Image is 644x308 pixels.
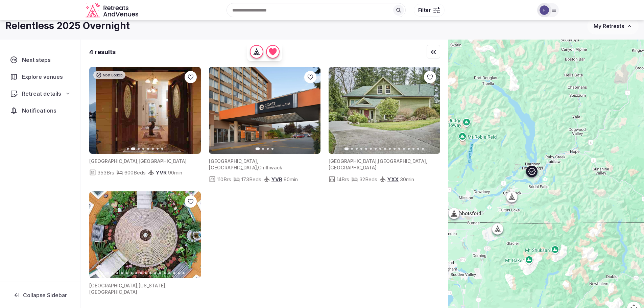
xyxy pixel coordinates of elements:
span: Retreat details [22,90,61,98]
a: Notifications [5,103,75,118]
button: Go to slide 6 [152,148,154,150]
button: My Retreats [587,18,639,34]
button: Go to slide 3 [138,148,140,150]
span: 353 Brs [97,169,114,176]
span: 110 Brs [217,176,231,183]
button: Go to slide 10 [149,272,151,274]
button: Go to slide 11 [154,272,156,274]
span: , [137,283,139,288]
span: [GEOGRAPHIC_DATA] [89,289,137,295]
span: , [137,158,139,164]
button: Go to slide 17 [422,148,424,150]
span: 173 Beds [241,176,261,183]
button: Go to slide 15 [173,272,175,274]
button: Go to slide 13 [403,148,405,150]
button: Go to slide 12 [159,272,161,274]
span: Notifications [22,106,59,115]
button: Go to slide 3 [356,148,358,150]
span: [GEOGRAPHIC_DATA] [139,158,187,164]
button: Go to slide 2 [131,147,136,150]
svg: Retreats and Venues company logo [86,3,140,18]
span: YVR [156,169,167,176]
span: [GEOGRAPHIC_DATA] [209,158,257,164]
img: Featured image for venue [89,191,201,278]
span: YVR [271,176,282,183]
div: Most Booked [93,71,125,79]
a: Visit the homepage [86,3,140,18]
span: , [426,158,427,164]
button: Go to slide 5 [147,148,149,150]
span: [US_STATE] [139,283,165,288]
span: 32 Beds [359,176,377,183]
img: Featured image for venue [209,67,320,154]
span: [GEOGRAPHIC_DATA] [209,165,257,170]
span: Next steps [22,56,53,64]
button: Go to slide 2 [112,272,114,274]
button: Go to slide 17 [183,272,185,274]
span: , [377,158,378,164]
button: Go to slide 1 [105,272,110,275]
span: Filter [418,7,431,14]
span: [GEOGRAPHIC_DATA] [89,158,137,164]
button: Go to slide 6 [370,148,372,150]
span: Collapse Sidebar [23,292,67,299]
h1: Relentless 2025 Overnight [5,19,130,32]
button: Go to slide 3 [116,272,118,274]
button: Go to slide 11 [393,148,396,150]
span: YXX [387,176,399,183]
button: Go to slide 2 [262,148,264,150]
span: 30 min [400,176,414,183]
span: , [165,283,167,288]
button: Go to slide 4 [121,272,123,274]
button: Go to slide 10 [389,148,391,150]
button: Go to slide 8 [379,148,381,150]
span: [GEOGRAPHIC_DATA] [89,283,137,288]
button: Go to slide 9 [145,272,147,274]
button: Go to slide 14 [168,272,170,274]
span: 90 min [168,169,182,176]
button: Go to slide 4 [271,148,273,150]
span: 90 min [284,176,298,183]
button: Collapse Sidebar [5,288,75,303]
button: Go to slide 16 [417,148,419,150]
span: Chilliwack [258,165,282,170]
span: [GEOGRAPHIC_DATA] [378,158,426,164]
span: , [257,158,258,164]
img: Featured image for venue [96,67,207,154]
button: Go to slide 8 [140,272,142,274]
span: , [257,165,258,170]
span: 14 Brs [337,176,349,183]
button: Go to slide 1 [344,147,349,150]
button: Go to slide 7 [157,148,159,150]
button: Go to slide 7 [375,148,377,150]
button: Go to slide 7 [135,272,137,274]
button: Go to slide 16 [178,272,180,274]
button: Go to slide 8 [161,148,163,150]
span: [GEOGRAPHIC_DATA] [329,158,377,164]
button: Go to slide 15 [412,148,414,150]
button: Go to slide 12 [398,148,400,150]
button: Go to slide 4 [142,148,144,150]
button: Go to slide 4 [360,148,362,150]
span: 600 Beds [124,169,146,176]
button: Go to slide 9 [384,148,386,150]
button: Go to slide 6 [130,272,133,274]
a: Explore venues [5,70,75,84]
img: foote [540,5,549,15]
button: Go to slide 1 [127,148,129,150]
button: Go to slide 14 [408,148,410,150]
img: Featured image for venue [329,67,440,154]
span: Explore venues [22,73,66,81]
button: Go to slide 1 [256,147,260,150]
button: Go to slide 3 [267,148,269,150]
span: My Retreats [594,23,624,29]
button: Go to slide 13 [164,272,166,274]
button: Go to slide 5 [365,148,367,150]
button: Go to slide 2 [351,148,353,150]
button: Go to slide 5 [126,272,128,274]
div: 4 results [89,48,116,56]
span: [GEOGRAPHIC_DATA] [329,165,377,170]
span: Most Booked [103,73,123,77]
button: Filter [414,4,445,17]
a: Next steps [5,53,75,67]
